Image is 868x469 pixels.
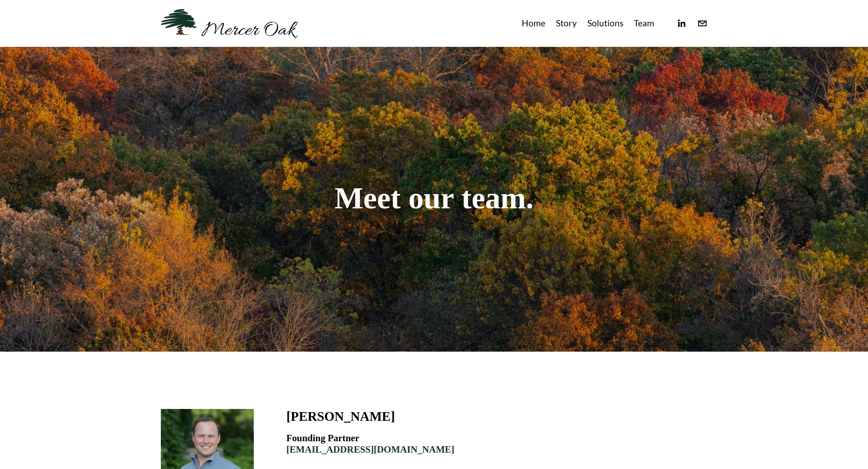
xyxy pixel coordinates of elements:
h4: Founding Partner [287,433,708,455]
a: Home [522,16,545,31]
h3: [PERSON_NAME] [287,409,395,424]
a: linkedin-unauth [676,18,687,29]
a: Team [634,16,654,31]
a: Solutions [587,16,623,31]
a: info@merceroaklaw.com [697,18,708,29]
a: [EMAIL_ADDRESS][DOMAIN_NAME] [287,444,455,454]
a: Story [556,16,577,31]
h1: Meet our team. [161,182,708,214]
